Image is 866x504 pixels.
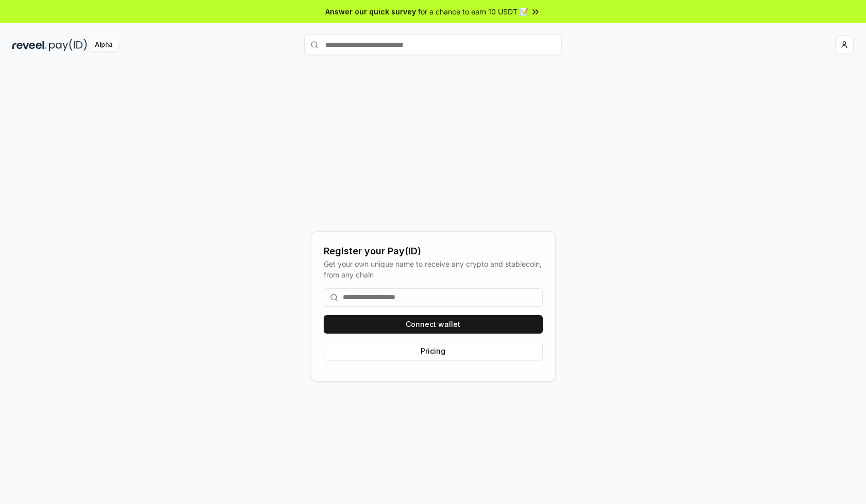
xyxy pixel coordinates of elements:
[325,6,416,17] span: Answer our quick survey
[12,39,47,51] img: reveel_dark
[324,244,543,258] div: Register your Pay(ID)
[49,39,87,51] img: pay_id
[89,39,118,51] div: Alpha
[324,342,543,360] button: Pricing
[324,315,543,334] button: Connect wallet
[324,258,543,280] div: Get your own unique name to receive any crypto and stablecoin, from any chain
[418,6,528,17] span: for a chance to earn 10 USDT 📝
